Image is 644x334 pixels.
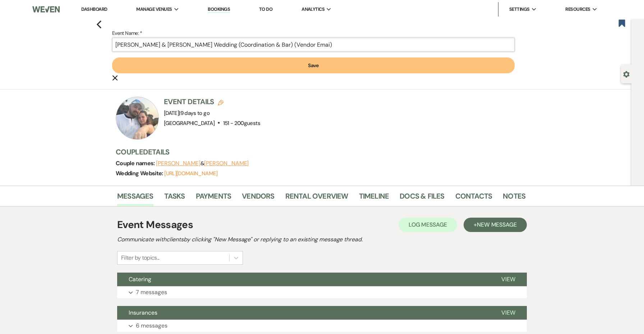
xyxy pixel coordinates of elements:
a: [URL][DOMAIN_NAME] [164,170,217,177]
button: Catering [117,273,490,286]
a: Vendors [242,190,274,206]
span: Log Message [409,221,447,228]
button: [PERSON_NAME] [156,161,201,166]
button: View [490,306,527,320]
span: View [501,275,515,283]
button: Open lead details [623,70,630,77]
button: [PERSON_NAME] [204,161,249,166]
span: Resources [565,6,590,13]
a: Tasks [164,190,185,206]
span: [DATE] [164,110,210,117]
span: [GEOGRAPHIC_DATA] [164,120,215,127]
span: 151 - 200 guests [223,120,260,127]
a: Docs & Files [400,190,444,206]
span: Insurances [129,309,157,316]
span: | [179,110,210,117]
p: 7 messages [136,288,167,297]
span: New Message [477,221,517,228]
span: Manage Venues [136,6,172,13]
h3: Couple Details [116,147,518,157]
span: Wedding Website: [116,170,164,177]
a: Bookings [208,6,230,13]
button: Log Message [399,218,457,232]
button: Save [112,57,515,73]
a: Messages [117,190,153,206]
a: Timeline [359,190,389,206]
img: Weven Logo [32,2,60,17]
button: Insurances [117,306,490,320]
button: 7 messages [117,286,527,298]
span: View [501,309,515,316]
span: Analytics [302,6,325,13]
span: Catering [129,275,151,283]
a: Payments [196,190,231,206]
label: Event Name: * [112,29,515,38]
a: Rental Overview [285,190,348,206]
p: 6 messages [136,321,167,330]
span: Settings [509,6,530,13]
a: Dashboard [81,6,107,12]
span: 9 days to go [180,110,210,117]
a: Contacts [455,190,492,206]
div: Filter by topics... [121,254,160,262]
a: To Do [259,6,272,12]
button: 6 messages [117,320,527,332]
span: & [156,160,249,167]
h1: Event Messages [117,217,193,232]
button: View [490,273,527,286]
button: +New Message [464,218,527,232]
h3: Event Details [164,97,260,107]
span: Couple names: [116,159,156,167]
h2: Communicate with clients by clicking "New Message" or replying to an existing message thread. [117,235,527,244]
a: Notes [503,190,525,206]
